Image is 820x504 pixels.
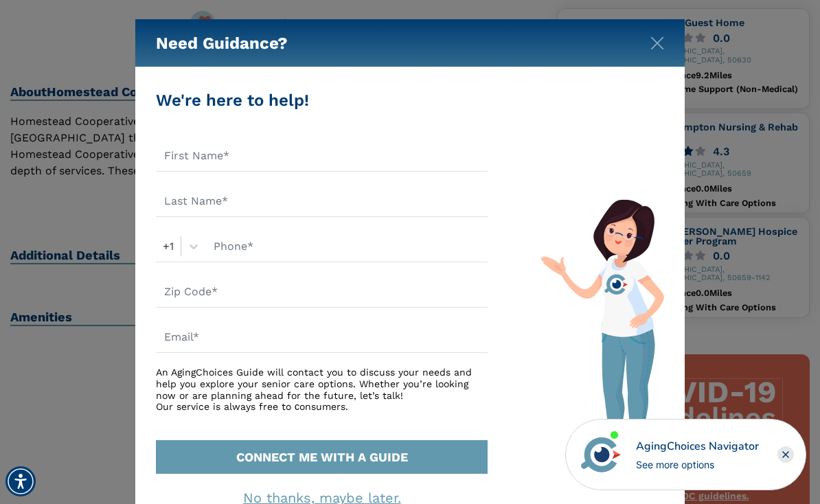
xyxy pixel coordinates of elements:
[578,431,624,478] img: avatar
[156,440,488,474] button: CONNECT ME WITH A GUIDE
[205,231,488,262] input: Phone*
[156,88,488,113] div: We're here to help!
[777,446,794,463] div: Close
[540,199,664,474] img: match-guide-form.svg
[650,36,664,50] img: modal-close.svg
[650,34,664,47] button: Close
[156,321,488,353] input: Email*
[156,367,488,413] div: An AgingChoices Guide will contact you to discuss your needs and help you explore your senior car...
[156,276,488,308] input: Zip Code*
[156,19,288,67] h5: Need Guidance?
[156,140,488,172] input: First Name*
[636,457,759,472] div: See more options
[636,438,759,455] div: AgingChoices Navigator
[5,466,36,496] div: Accessibility Menu
[156,185,488,217] input: Last Name*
